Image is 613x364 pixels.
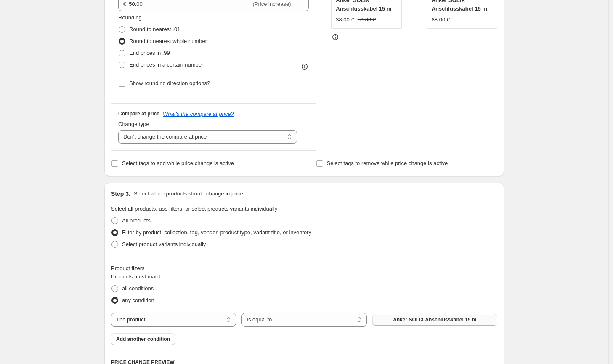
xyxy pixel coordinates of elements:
[111,264,497,273] div: Product filters
[122,217,151,224] span: All products
[134,190,243,198] p: Select which products should change in price
[122,229,311,236] span: Filter by product, collection, tag, vendor, product type, variant title, or inventory
[129,50,170,56] span: End prices in .99
[327,160,448,166] span: Select tags to remove while price change is active
[122,160,234,166] span: Select tags to add while price change is active
[358,16,376,24] strike: 59.00 €
[129,26,180,32] span: Round to nearest .01
[129,80,210,86] span: Show rounding direction options?
[122,297,154,303] span: any condition
[111,273,164,280] span: Products must match:
[372,314,497,326] button: Anker SOLIX Anschlusskabel 15 m
[118,121,149,127] span: Change type
[129,38,207,44] span: Round to nearest whole number
[393,316,476,323] span: Anker SOLIX Anschlusskabel 15 m
[129,62,203,68] span: End prices in a certain number
[118,110,159,117] h3: Compare at price
[336,16,354,24] div: 38.00 €
[123,1,126,7] span: €
[118,14,142,21] span: Rounding
[116,336,170,343] span: Add another condition
[111,206,277,212] span: Select all products, use filters, or select products variants individually
[111,333,175,345] button: Add another condition
[122,285,154,292] span: all conditions
[432,16,450,24] div: 88.00 €
[253,1,291,7] span: (Price increase)
[122,241,206,247] span: Select product variants individually
[111,190,130,198] h2: Step 3.
[163,111,234,117] button: What's the compare at price?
